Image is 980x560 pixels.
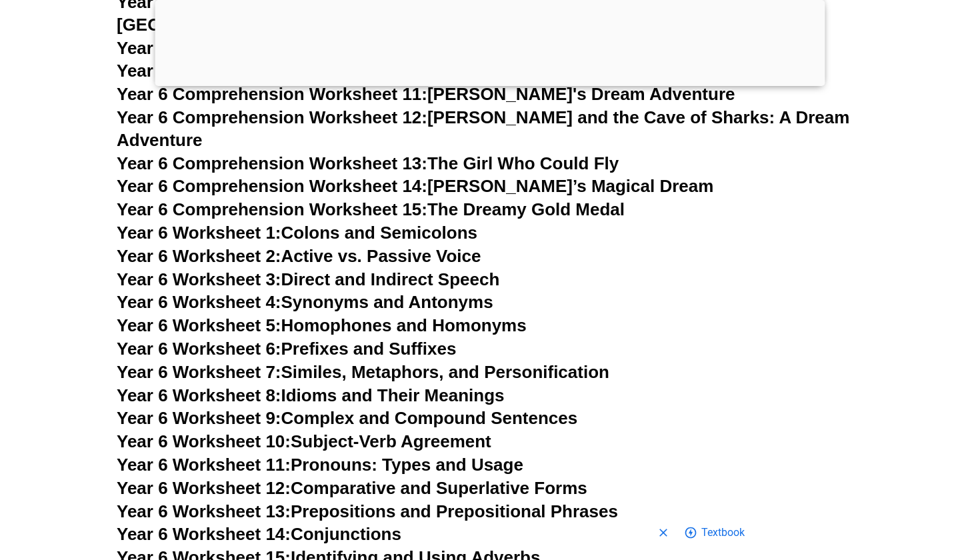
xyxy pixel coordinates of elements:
[117,431,491,451] a: Year 6 Worksheet 10:Subject-Verb Agreement
[117,84,427,104] span: Year 6 Comprehension Worksheet 11:
[117,84,735,104] a: Year 6 Comprehension Worksheet 11:[PERSON_NAME]'s Dream Adventure
[117,362,609,382] a: Year 6 Worksheet 7:Similes, Metaphors, and Personification
[117,199,625,219] a: Year 6 Comprehension Worksheet 15:The Dreamy Gold Medal
[117,269,281,289] span: Year 6 Worksheet 3:
[117,455,523,475] a: Year 6 Worksheet 11:Pronouns: Types and Usage
[117,38,755,58] a: Year 6 Comprehension Worksheet 9:The Amazing Dream of [PERSON_NAME]
[117,176,427,196] span: Year 6 Comprehension Worksheet 14:
[117,61,707,81] a: Year 6 Comprehension Worksheet 10:The Boy Who Became an Avenger
[117,292,281,312] span: Year 6 Worksheet 4:
[117,315,527,335] a: Year 6 Worksheet 5:Homophones and Homonyms
[117,385,281,405] span: Year 6 Worksheet 8:
[117,478,587,498] a: Year 6 Worksheet 12:Comparative and Superlative Forms
[117,431,291,451] span: Year 6 Worksheet 10:
[117,501,291,521] span: Year 6 Worksheet 13:
[117,339,281,359] span: Year 6 Worksheet 6:
[117,292,493,312] a: Year 6 Worksheet 4:Synonyms and Antonyms
[117,223,281,243] span: Year 6 Worksheet 1:
[117,339,456,359] a: Year 6 Worksheet 6:Prefixes and Suffixes
[117,269,499,289] a: Year 6 Worksheet 3:Direct and Indirect Speech
[701,518,745,545] span: Go to shopping options for Textbook
[117,153,619,173] a: Year 6 Comprehension Worksheet 13:The Girl Who Could Fly
[117,455,291,475] span: Year 6 Worksheet 11:
[117,61,427,81] span: Year 6 Comprehension Worksheet 10:
[117,176,713,196] a: Year 6 Comprehension Worksheet 14:[PERSON_NAME]’s Magical Dream
[117,408,281,428] span: Year 6 Worksheet 9:
[117,501,618,521] a: Year 6 Worksheet 13:Prepositions and Prepositional Phrases
[657,526,670,539] svg: Close shopping anchor
[117,524,401,544] a: Year 6 Worksheet 14:Conjunctions
[117,362,281,382] span: Year 6 Worksheet 7:
[751,409,980,560] iframe: Chat Widget
[117,107,849,150] a: Year 6 Comprehension Worksheet 12:[PERSON_NAME] and the Cave of Sharks: A Dream Adventure
[117,38,418,58] span: Year 6 Comprehension Worksheet 9:
[117,478,291,498] span: Year 6 Worksheet 12:
[117,153,427,173] span: Year 6 Comprehension Worksheet 13:
[117,524,291,544] span: Year 6 Worksheet 14:
[117,385,504,405] a: Year 6 Worksheet 8:Idioms and Their Meanings
[117,315,281,335] span: Year 6 Worksheet 5:
[117,246,281,266] span: Year 6 Worksheet 2:
[117,199,427,219] span: Year 6 Comprehension Worksheet 15:
[751,409,980,560] div: 聊天小工具
[117,408,577,428] a: Year 6 Worksheet 9:Complex and Compound Sentences
[117,246,481,266] a: Year 6 Worksheet 2:Active vs. Passive Voice
[117,223,477,243] a: Year 6 Worksheet 1:Colons and Semicolons
[117,107,427,127] span: Year 6 Comprehension Worksheet 12:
